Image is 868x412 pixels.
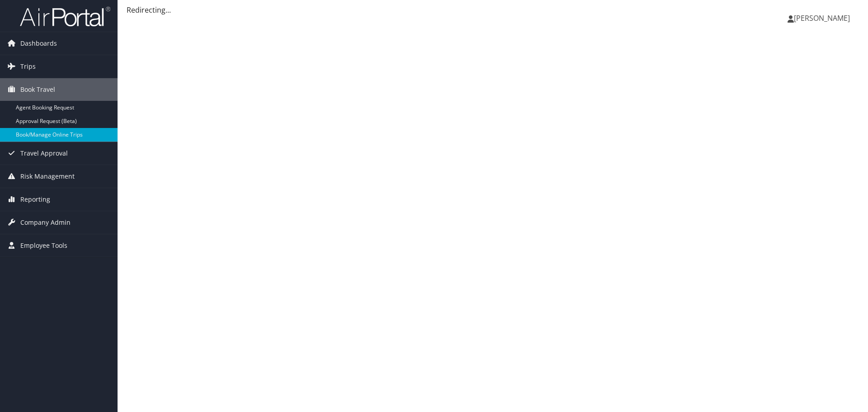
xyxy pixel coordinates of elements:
[788,5,859,32] a: [PERSON_NAME]
[20,211,71,234] span: Company Admin
[20,142,68,165] span: Travel Approval
[20,165,75,188] span: Risk Management
[127,5,859,15] div: Redirecting...
[20,55,36,78] span: Trips
[20,234,67,257] span: Employee Tools
[20,6,110,27] img: airportal-logo.png
[794,13,850,23] span: [PERSON_NAME]
[20,32,57,55] span: Dashboards
[20,188,50,211] span: Reporting
[20,78,55,101] span: Book Travel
